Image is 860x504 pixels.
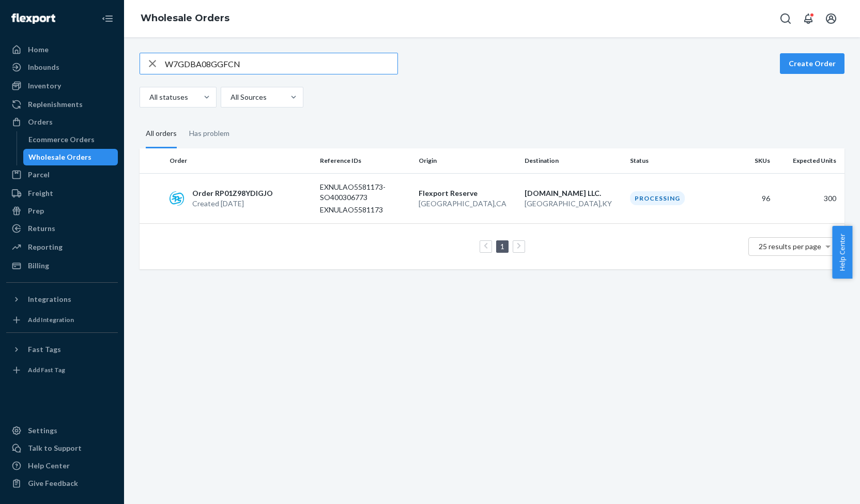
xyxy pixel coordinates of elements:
a: Returns [6,220,118,237]
div: All orders [146,120,177,148]
a: Page 1 is your current page [498,242,506,251]
th: Origin [414,148,520,173]
iframe: Opens a widget where you can chat to one of our agents [794,473,850,499]
a: Replenishments [6,96,118,113]
button: Open account menu [821,8,841,29]
th: Status [626,148,725,173]
div: Reporting [28,242,63,252]
p: Created [DATE] [192,198,273,209]
div: Inventory [28,81,61,91]
a: Inbounds [6,59,118,75]
div: Talk to Support [28,443,82,453]
p: Order RP01Z98YDIGJO [192,188,273,198]
div: Orders [28,117,53,127]
ol: breadcrumbs [132,4,238,34]
button: Fast Tags [6,341,118,358]
img: Flexport logo [11,13,55,24]
div: Settings [28,425,57,436]
th: Order [165,148,316,173]
a: Orders [6,114,118,130]
p: [GEOGRAPHIC_DATA] , CA [419,198,516,209]
a: Settings [6,422,118,439]
button: Close Navigation [97,8,118,29]
div: Add Integration [28,315,74,324]
a: Ecommerce Orders [23,131,118,148]
div: Ecommerce Orders [28,134,95,145]
p: EXNULAO5581173-SO400306773 [320,182,403,203]
button: Open Search Box [775,8,796,29]
p: [GEOGRAPHIC_DATA] , KY [525,198,622,209]
button: Talk to Support [6,440,118,456]
a: Home [6,41,118,58]
th: Destination [520,148,626,173]
img: sps-commerce logo [170,191,184,206]
p: [DOMAIN_NAME] LLC. [525,188,622,198]
div: Wholesale Orders [28,152,91,162]
a: Wholesale Orders [141,12,229,24]
td: 300 [774,173,844,223]
div: Fast Tags [28,344,61,355]
div: Billing [28,261,49,271]
div: Help Center [28,461,70,471]
a: Wholesale Orders [23,149,118,165]
a: Help Center [6,457,118,474]
a: Prep [6,203,118,219]
span: 25 results per page [759,242,821,251]
div: Inbounds [28,62,59,72]
p: EXNULAO5581173 [320,205,403,215]
a: Parcel [6,166,118,183]
input: All Sources [229,92,231,102]
div: Prep [28,206,44,216]
div: Give Feedback [28,478,78,488]
div: Processing [630,191,685,205]
input: Search orders [165,53,397,74]
input: All statuses [148,92,149,102]
a: Billing [6,257,118,274]
th: SKUs [725,148,774,173]
td: 96 [725,173,774,223]
a: Reporting [6,239,118,255]
div: Freight [28,188,53,198]
button: Create Order [780,53,844,74]
div: Returns [28,223,55,234]
div: Add Fast Tag [28,365,65,374]
div: Replenishments [28,99,83,110]
th: Reference IDs [316,148,414,173]
p: Flexport Reserve [419,188,516,198]
div: Parcel [28,170,50,180]
a: Inventory [6,78,118,94]
div: Home [28,44,49,55]
div: Integrations [28,294,71,304]
th: Expected Units [774,148,844,173]
button: Integrations [6,291,118,308]
button: Open notifications [798,8,819,29]
a: Add Fast Tag [6,362,118,378]
button: Help Center [832,226,852,279]
a: Add Integration [6,312,118,328]
button: Give Feedback [6,475,118,492]
div: Has problem [189,120,229,147]
a: Freight [6,185,118,202]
